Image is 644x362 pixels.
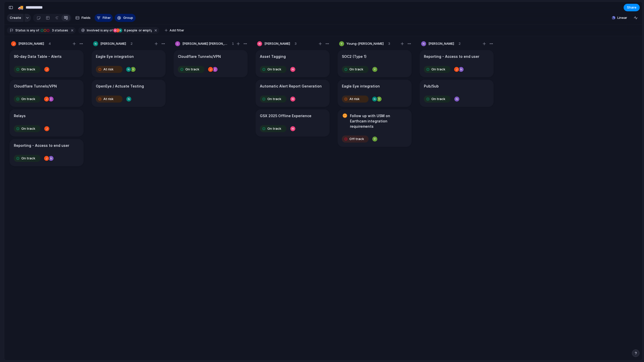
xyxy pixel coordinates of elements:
[259,125,288,133] button: On track
[73,14,93,22] button: Fields
[29,28,39,33] span: any of
[103,15,111,20] span: Filter
[256,50,330,77] div: Asset TaggingOn track
[260,54,286,59] h1: Asset Tagging
[185,67,199,72] span: On track
[51,28,55,32] span: 3
[21,156,35,161] span: On track
[338,80,412,107] div: Eagle Eye integrationAt risk
[123,28,127,32] span: 6
[27,28,29,33] span: is
[14,113,26,119] h1: Relays
[123,15,133,20] span: Group
[138,28,152,33] span: or empty
[259,65,288,73] button: On track
[267,67,281,72] span: On track
[162,27,187,34] button: Add filter
[182,41,227,46] span: [PERSON_NAME] [PERSON_NAME]
[170,28,184,33] span: Add filter
[113,28,153,33] button: 6 peopleor empty
[420,80,494,107] div: Pub/SubOn track
[342,83,380,89] h1: Eagle Eye integration
[13,125,42,133] button: On track
[10,139,84,166] div: Reporting - Access to end userOn track
[341,135,370,143] button: Off track
[100,41,126,46] span: [PERSON_NAME]
[617,15,627,20] span: Linear
[99,28,114,33] button: isany of
[232,41,234,46] span: 1
[96,83,144,89] h1: OpenEye / Actuate Testing
[92,50,166,77] div: Eagle Eye integrationAt risk
[103,97,113,102] span: At risk
[21,97,35,102] span: On track
[96,54,134,59] h1: Eagle Eye integration
[256,109,330,137] div: GSX 2025 Offline ExperienceOn track
[95,65,124,73] button: At risk
[13,95,42,103] button: On track
[349,137,364,142] span: Off track
[13,154,42,162] button: On track
[10,50,84,77] div: 90-day Data Table - AlertsOn track
[49,41,51,46] span: 4
[10,80,84,107] div: Cloudflare Tunnels/VPNOn track
[95,95,124,103] button: At risk
[431,67,445,72] span: On track
[178,54,221,59] h1: Cloudflare Tunnels/VPN
[349,67,363,72] span: On track
[341,65,370,73] button: On track
[82,15,91,20] span: Fields
[350,113,407,129] h1: Follow up with USM on Earthcam integration requirements
[7,14,24,22] button: Create
[267,126,281,131] span: On track
[177,65,206,73] button: On track
[346,41,384,46] span: Young-[PERSON_NAME]
[95,14,113,22] button: Filter
[87,28,99,33] span: Involved
[349,97,359,102] span: At risk
[424,54,479,59] h1: Reporting - Access to end user
[610,14,629,22] button: Linear
[18,4,23,11] div: 🚚
[259,95,288,103] button: On track
[100,28,103,33] span: is
[21,67,35,72] span: On track
[123,28,137,33] span: people
[21,126,35,131] span: On track
[92,80,166,107] div: OpenEye / Actuate TestingAt risk
[267,97,281,102] span: On track
[26,28,40,33] button: isany of
[260,113,311,119] h1: GSX 2025 Offline Experience
[627,5,636,10] span: Share
[342,54,367,59] h1: SOC2 (Type 1)
[14,83,57,89] h1: Cloudflare Tunnels/VPN
[39,28,69,33] button: 3 statuses
[423,95,452,103] button: On track
[624,4,640,11] button: Share
[15,28,26,33] span: Status
[13,65,42,73] button: On track
[423,65,452,73] button: On track
[14,143,69,148] h1: Reporting - Access to end user
[431,97,445,102] span: On track
[51,28,68,33] span: statuses
[341,95,370,103] button: At risk
[18,41,44,46] span: [PERSON_NAME]
[459,41,461,46] span: 2
[260,83,322,89] h1: Automatic Alert Report Generation
[115,14,136,22] button: Group
[103,28,113,33] span: any of
[338,109,412,147] div: Follow up with USM on Earthcam integration requirementsOff track
[295,41,297,46] span: 3
[338,50,412,77] div: SOC2 (Type 1)On track
[174,50,248,77] div: Cloudflare Tunnels/VPNOn track
[256,80,330,107] div: Automatic Alert Report GenerationOn track
[428,41,454,46] span: [PERSON_NAME]
[17,4,25,12] button: 🚚
[424,83,439,89] h1: Pub/Sub
[10,109,84,137] div: RelaysOn track
[131,41,133,46] span: 2
[388,41,390,46] span: 3
[10,15,21,20] span: Create
[420,50,494,77] div: Reporting - Access to end userOn track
